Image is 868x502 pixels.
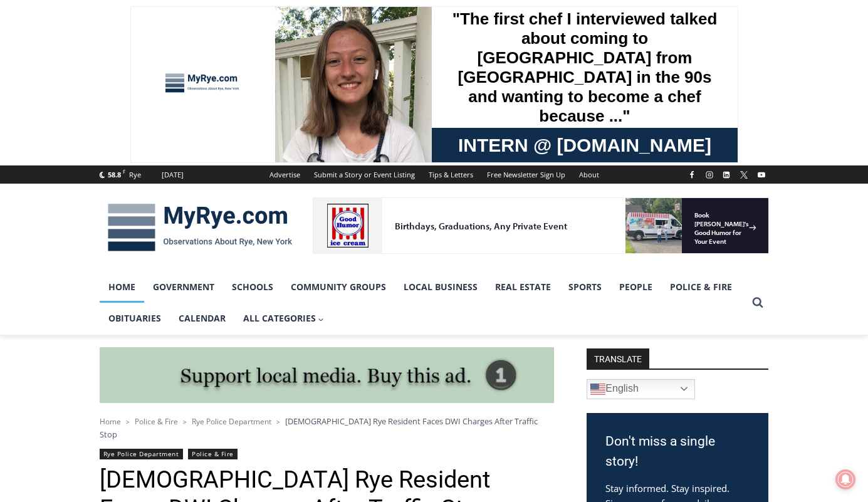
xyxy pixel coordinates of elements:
[746,291,769,314] button: View Search Form
[82,23,310,34] div: Birthdays, Graduations, Any Private Event
[108,170,121,179] span: 58.8
[144,271,223,303] a: Government
[372,4,452,57] a: Book [PERSON_NAME]'s Good Humor for Your Event
[610,271,661,303] a: People
[263,165,307,184] a: Advertise
[605,432,750,471] h3: Don't miss a single story!
[100,415,554,441] nav: Breadcrumbs
[100,416,538,439] span: [DEMOGRAPHIC_DATA] Rye Resident Faces DWI Charges After Traffic Stop
[234,303,333,334] button: Child menu of All Categories
[129,169,141,180] div: Rye
[188,449,238,459] a: Police & Fire
[100,195,300,260] img: MyRye.com
[162,169,184,180] div: [DATE]
[223,271,282,303] a: Schools
[183,417,187,426] span: >
[126,417,130,426] span: >
[128,78,178,150] div: "clearly one of the favorites in the [GEOGRAPHIC_DATA] neighborhood"
[736,167,751,182] a: X
[587,348,649,369] strong: TRANSLATE
[123,168,125,175] span: F
[135,416,178,427] a: Police & Fire
[170,303,234,334] a: Calendar
[276,417,280,426] span: >
[100,271,144,303] a: Home
[100,449,183,459] a: Rye Police Department
[560,271,610,303] a: Sports
[100,303,170,334] a: Obituaries
[307,165,422,184] a: Submit a Story or Event Listing
[100,347,554,404] img: support local media, buy this ad
[395,271,486,303] a: Local Business
[587,379,695,399] a: English
[754,167,769,182] a: YouTube
[480,165,572,184] a: Free Newsletter Sign Up
[382,13,436,48] h4: Book [PERSON_NAME]'s Good Humor for Your Event
[192,416,271,427] a: Rye Police Department
[4,129,123,177] span: Open Tues. - Sun. [PHONE_NUMBER]
[328,125,581,153] span: Intern @ [DOMAIN_NAME]
[301,122,607,156] a: Intern @ [DOMAIN_NAME]
[316,1,592,122] div: "The first chef I interviewed talked about coming to [GEOGRAPHIC_DATA] from [GEOGRAPHIC_DATA] in ...
[702,167,717,182] a: Instagram
[1,126,126,156] a: Open Tues. - Sun. [PHONE_NUMBER]
[572,165,606,184] a: About
[590,382,605,397] img: en
[282,271,395,303] a: Community Groups
[422,165,480,184] a: Tips & Letters
[100,271,746,335] nav: Primary Navigation
[100,416,121,427] a: Home
[684,167,699,182] a: Facebook
[486,271,560,303] a: Real Estate
[661,271,741,303] a: Police & Fire
[263,165,606,184] nav: Secondary Navigation
[719,167,734,182] a: Linkedin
